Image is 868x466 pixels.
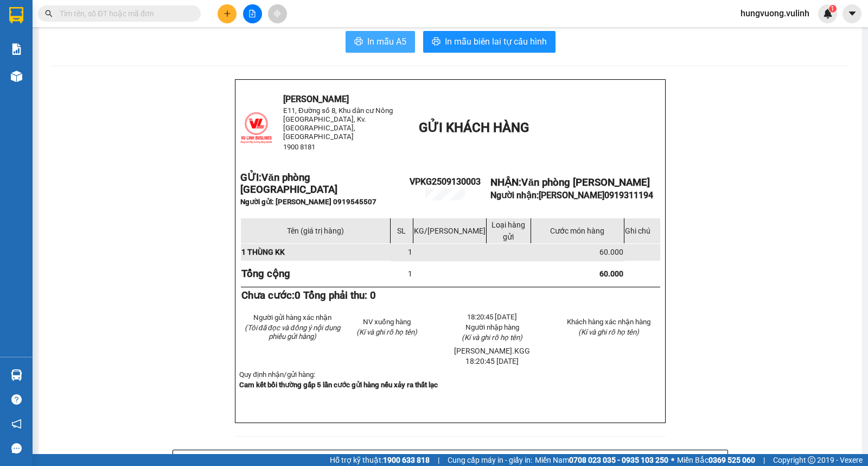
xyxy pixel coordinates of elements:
[413,218,487,243] td: KG/[PERSON_NAME]
[465,323,519,331] span: Người nhập hàng
[11,419,22,429] span: notification
[241,289,376,301] strong: Chưa cước:
[677,454,755,466] span: Miền Bắc
[567,318,650,326] span: Khách hàng xác nhận hàng
[367,35,406,48] span: In mẫu A5
[241,248,285,256] span: 1 THÙNG KK
[490,177,649,188] strong: NHẬN:
[346,31,415,53] button: printerIn mẫu A5
[490,190,653,200] strong: Người nhận:
[604,190,653,200] span: 0919311194
[423,31,556,53] button: printerIn mẫu biên lai tự cấu hình
[419,120,529,135] span: GỬI KHÁCH HÀNG
[438,454,439,466] span: |
[240,172,337,196] strong: GỬI:
[383,456,430,464] strong: 1900 633 818
[273,10,281,17] span: aim
[330,454,430,466] span: Hỗ trợ kỹ thuật:
[408,248,412,256] span: 1
[808,456,815,464] span: copyright
[487,218,531,243] td: Loại hàng gửi
[467,313,517,321] span: 18:20:45 [DATE]
[732,7,818,20] span: hungvuong.vulinh
[831,5,834,12] span: 1
[823,9,833,18] img: icon-new-feature
[578,328,639,336] span: (Kí và ghi rõ họ tên)
[354,37,363,47] span: printer
[5,80,14,89] span: phone
[241,218,391,243] td: Tên (giá trị hàng)
[240,112,272,144] img: logo
[847,9,857,18] span: caret-down
[539,190,653,200] span: [PERSON_NAME]
[445,35,547,48] span: In mẫu biên lai tự cấu hình
[45,10,53,17] span: search
[9,7,23,23] img: logo-vxr
[569,456,668,464] strong: 0708 023 035 - 0935 103 250
[432,37,441,47] span: printer
[5,24,207,79] li: E11, Đường số 8, Khu dân cư Nông [GEOGRAPHIC_DATA], Kv.[GEOGRAPHIC_DATA], [GEOGRAPHIC_DATA]
[408,269,412,278] span: 1
[5,5,59,59] img: logo.jpg
[390,218,413,243] td: SL
[410,177,481,187] span: VPKG2509130003
[283,143,315,151] span: 1900 8181
[599,269,623,278] span: 60.000
[62,7,154,21] b: [PERSON_NAME]
[11,394,22,405] span: question-circle
[60,8,188,20] input: Tìm tên, số ĐT hoặc mã đơn
[62,26,71,35] span: environment
[624,218,660,243] td: Ghi chú
[454,347,530,355] span: [PERSON_NAME].KGG
[224,10,231,17] span: plus
[268,4,287,23] button: aim
[295,289,376,301] span: 0 Tổng phải thu: 0
[283,106,393,141] span: E11, Đường số 8, Khu dân cư Nông [GEOGRAPHIC_DATA], Kv.[GEOGRAPHIC_DATA], [GEOGRAPHIC_DATA]
[535,454,668,466] span: Miền Nam
[531,218,624,243] td: Cước món hàng
[599,248,623,256] span: 60.000
[829,5,837,12] sup: 1
[239,381,438,389] strong: Cam kết bồi thường gấp 5 lần cước gửi hàng nếu xảy ra thất lạc
[763,454,765,466] span: |
[462,333,522,342] span: (Kí và ghi rõ họ tên)
[356,328,417,336] span: (Kí và ghi rõ họ tên)
[240,172,337,196] span: Văn phòng [GEOGRAPHIC_DATA]
[709,456,755,464] strong: 0369 525 060
[5,78,207,92] li: 1900 8181
[253,313,331,322] span: Người gửi hàng xác nhận
[363,318,411,326] span: NV xuống hàng
[240,198,376,206] span: Người gửi: [PERSON_NAME] 0919545507
[11,369,22,381] img: warehouse-icon
[243,4,262,23] button: file-add
[671,458,674,462] span: ⚪️
[283,94,349,104] span: [PERSON_NAME]
[241,268,290,280] strong: Tổng cộng
[239,370,315,379] span: Quy định nhận/gửi hàng:
[11,43,22,55] img: solution-icon
[521,177,649,188] span: Văn phòng [PERSON_NAME]
[465,357,519,366] span: 18:20:45 [DATE]
[245,324,340,341] em: (Tôi đã đọc và đồng ý nội dung phiếu gửi hàng)
[218,4,237,23] button: plus
[248,10,256,17] span: file-add
[448,454,532,466] span: Cung cấp máy in - giấy in:
[843,4,861,23] button: caret-down
[11,71,22,82] img: warehouse-icon
[11,443,22,454] span: message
